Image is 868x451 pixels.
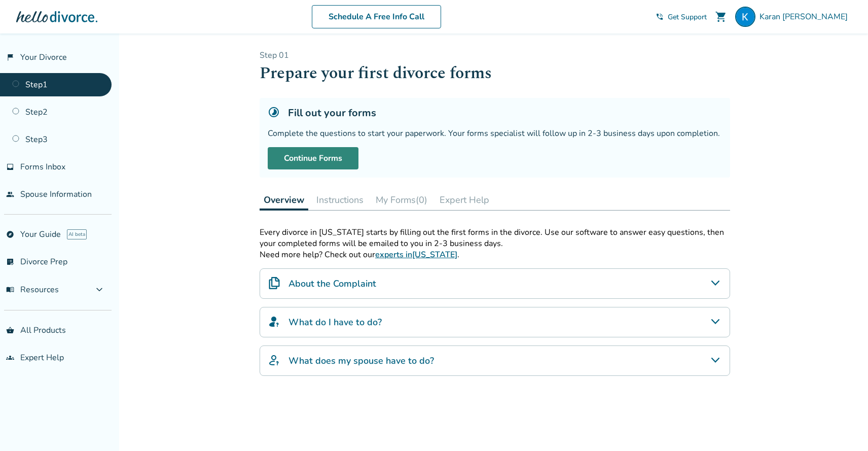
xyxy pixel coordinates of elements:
h4: What do I have to do? [288,316,382,329]
a: phone_in_talkGet Support [656,12,707,22]
span: explore [6,230,14,238]
span: Resources [6,284,59,295]
div: What do I have to do? [260,307,730,337]
img: Karan Bathla [735,7,755,27]
button: Expert Help [436,190,493,210]
span: AI beta [67,229,87,239]
button: Instructions [312,190,368,210]
img: What does my spouse have to do? [268,354,280,366]
a: Continue Forms [268,147,358,169]
span: shopping_basket [6,326,14,334]
h4: About the Complaint [288,277,376,290]
button: Overview [260,190,308,211]
p: Step 0 1 [260,50,730,61]
h4: What does my spouse have to do? [288,354,434,367]
a: experts in[US_STATE] [375,249,457,260]
span: inbox [6,163,14,171]
span: expand_more [93,284,105,296]
div: About the Complaint [260,268,730,299]
img: About the Complaint [268,277,280,289]
span: groups [6,354,14,362]
button: My Forms(0) [372,190,431,210]
span: Karan [PERSON_NAME] [759,11,852,22]
h1: Prepare your first divorce forms [260,61,730,86]
span: menu_book [6,286,14,294]
span: list_alt_check [6,258,14,266]
span: Forms Inbox [20,161,65,172]
a: Schedule A Free Info Call [312,5,441,28]
span: flag_2 [6,53,14,61]
div: Complete the questions to start your paperwork. Your forms specialist will follow up in 2-3 busin... [268,128,722,139]
div: Every divorce in [US_STATE] starts by filling out the first forms in the divorce. Use our softwar... [260,227,730,249]
span: phone_in_talk [656,13,664,21]
span: shopping_cart [715,11,727,23]
img: What do I have to do? [268,316,280,328]
h5: Fill out your forms [288,106,376,120]
iframe: Chat Widget [817,402,868,451]
span: people [6,190,14,198]
span: Get Support [668,12,707,22]
p: Need more help? Check out our . [260,249,730,260]
div: What does my spouse have to do? [260,345,730,376]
